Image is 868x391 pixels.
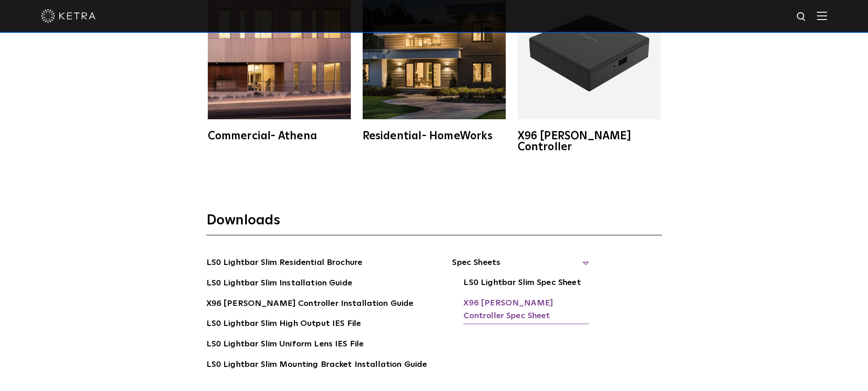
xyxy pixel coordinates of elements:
[363,131,506,142] div: Residential- HomeWorks
[41,9,96,23] img: ketra-logo-2019-white
[463,297,589,325] a: X96 [PERSON_NAME] Controller Spec Sheet
[206,256,363,271] a: LS0 Lightbar Slim Residential Brochure
[206,277,352,291] a: LS0 Lightbar Slim Installation Guide
[206,358,427,373] a: LS0 Lightbar Slim Mounting Bracket Installation Guide
[452,256,589,276] span: Spec Sheets
[206,338,364,352] a: LS0 Lightbar Slim Uniform Lens IES File
[817,11,827,20] img: Hamburger%20Nav.svg
[206,212,662,235] h3: Downloads
[208,131,351,142] div: Commercial- Athena
[463,276,580,291] a: LS0 Lightbar Slim Spec Sheet
[206,297,414,312] a: X96 [PERSON_NAME] Controller Installation Guide
[206,317,361,332] a: LS0 Lightbar Slim High Output IES File
[796,11,807,23] img: search icon
[518,131,661,152] div: X96 [PERSON_NAME] Controller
